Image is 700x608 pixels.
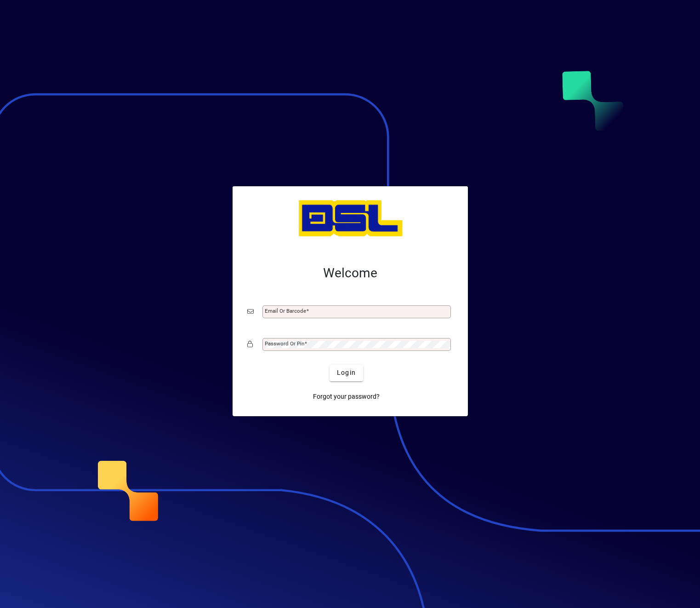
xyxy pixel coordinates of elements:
[265,340,304,347] mat-label: Password or Pin
[330,365,363,381] button: Login
[337,368,356,378] span: Login
[313,392,380,402] span: Forgot your password?
[309,389,383,405] a: Forgot your password?
[265,308,306,314] mat-label: Email or Barcode
[247,265,453,281] h2: Welcome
